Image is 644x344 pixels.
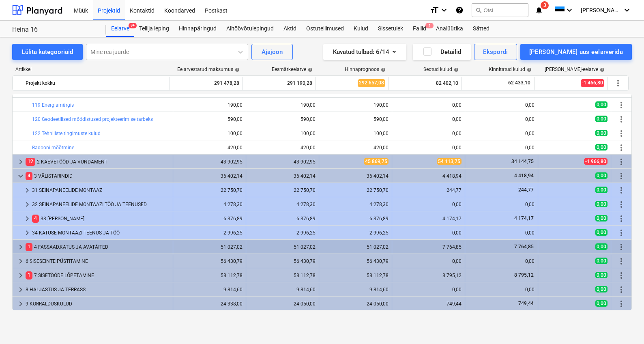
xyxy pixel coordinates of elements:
div: 6 376,89 [249,216,316,221]
div: 8 795,12 [395,273,462,278]
span: Rohkem tegevusi [616,171,626,181]
div: 0,00 [395,145,462,150]
span: help [306,67,313,72]
span: Rohkem tegevusi [616,157,626,167]
span: 9+ [129,23,137,28]
i: keyboard_arrow_down [439,5,449,15]
div: 2 996,25 [176,230,243,236]
span: 0,00 [595,300,608,307]
span: 1 [425,23,434,28]
a: Hinnapäringud [174,21,221,37]
div: 0,00 [395,131,462,136]
button: Lülita kategooriaid [12,44,83,60]
i: Abikeskus [455,5,464,15]
div: 291 190,28 [246,77,312,90]
span: 0,00 [595,272,608,278]
div: Eelarvestatud maksumus [177,67,240,72]
span: Rohkem tegevusi [616,271,626,280]
div: 82 402,10 [392,77,458,90]
span: Rohkem tegevusi [616,114,626,124]
div: Seotud kulud [423,67,459,72]
span: help [525,67,532,72]
a: Sätted [468,21,494,37]
div: 43 902,95 [176,159,243,165]
div: 4 174,17 [395,216,462,221]
span: 0,00 [595,101,608,108]
span: keyboard_arrow_down [16,171,26,181]
div: 9 KORRALDUSKULUD [26,297,170,310]
div: 590,00 [249,116,316,122]
div: 420,00 [176,145,243,150]
div: 34 KATUSE MONTAAZI TEENUS JA TÖÖ [32,226,170,239]
div: 420,00 [249,145,316,150]
span: 0,00 [595,172,608,179]
a: Tellija leping [134,21,174,37]
div: 43 902,95 [249,159,316,165]
a: Alltöövõtulepingud [221,21,279,37]
div: 0,00 [468,116,535,122]
span: -1 466,80 [581,79,604,87]
span: 0,00 [595,201,608,207]
a: Eelarve9+ [106,21,134,37]
div: Projekt kokku [26,77,166,90]
iframe: Chat Widget [603,305,644,344]
span: Rohkem tegevusi [616,299,626,309]
div: 22 750,70 [176,187,243,193]
span: keyboard_arrow_right [22,200,32,209]
div: 4 278,30 [176,202,243,207]
div: 0,00 [468,287,535,292]
span: 0,00 [595,215,608,221]
div: 100,00 [176,131,243,136]
i: notifications [535,5,543,15]
div: 749,44 [395,301,462,307]
div: Artikkel [12,67,170,72]
div: 36 402,14 [249,173,316,179]
div: Failid [408,21,431,37]
span: [PERSON_NAME] [581,7,621,13]
div: 291 478,28 [173,77,239,90]
div: 100,00 [322,131,389,136]
div: 0,00 [395,202,462,207]
a: 122 Tehniliste tingimuste kulud [32,131,101,136]
div: [PERSON_NAME] uus eelarverida [529,47,623,57]
a: Aktid [279,21,301,37]
div: 7 SISETÖÖDE LÕPETAMINE [26,269,170,282]
span: 0,00 [595,243,608,250]
a: Ostutellimused [301,21,349,37]
span: 34 144,75 [511,159,535,164]
a: Radooni mõõtmine [32,145,74,150]
div: Analüütika [431,21,468,37]
div: Kinnitatud kulud [489,67,532,72]
span: -1 966,80 [584,158,608,165]
span: keyboard_arrow_right [22,185,32,195]
span: Rohkem tegevusi [616,129,626,138]
div: Kulud [349,21,373,37]
span: 12 [26,158,35,166]
span: 8 795,12 [513,272,535,278]
span: 292 657,08 [358,79,385,87]
span: Rohkem tegevusi [616,228,626,238]
div: 9 814,60 [322,287,389,292]
span: 244,77 [517,187,535,193]
button: Kuvatud tulbad:6/14 [323,44,406,60]
button: Detailid [413,44,471,60]
div: 36 402,14 [176,173,243,179]
div: Hinnaprognoos [345,67,386,72]
span: 0,00 [595,229,608,236]
div: 56 430,79 [322,258,389,264]
div: 22 750,70 [249,187,316,193]
div: 0,00 [468,202,535,207]
div: Detailid [423,47,461,57]
i: keyboard_arrow_down [565,5,574,15]
div: 56 430,79 [176,258,243,264]
div: 31 SEINAPANEELIDE MONTAAZ [32,184,170,197]
div: 36 402,14 [322,173,389,179]
div: 190,00 [176,102,243,108]
div: 51 027,02 [176,244,243,250]
div: 56 430,79 [249,258,316,264]
span: keyboard_arrow_right [22,228,32,238]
